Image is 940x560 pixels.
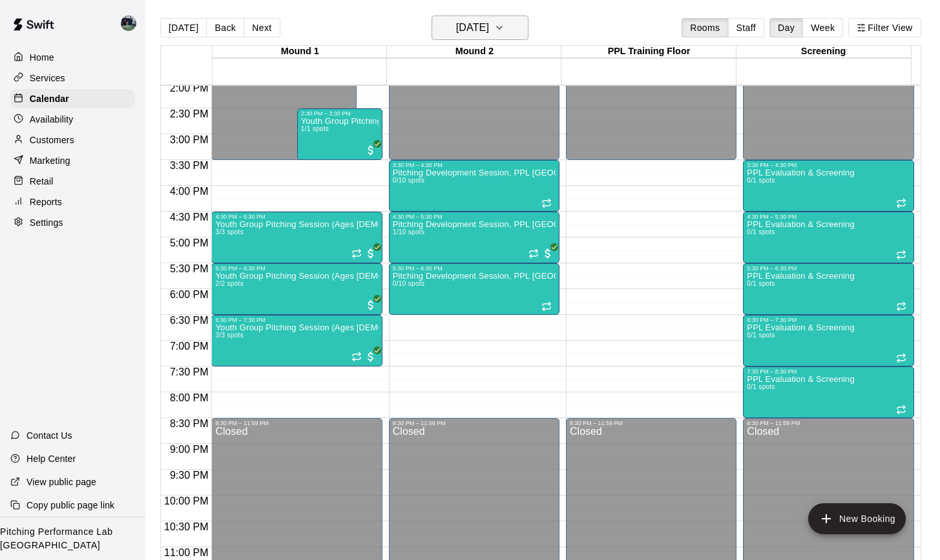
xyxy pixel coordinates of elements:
[393,177,424,184] span: 0/10 spots filled
[10,172,135,191] a: Retail
[389,212,559,263] div: 4:30 PM – 5:30 PM: Pitching Development Session, PPL Louisville (Ages 13+)
[747,162,910,168] div: 3:30 PM – 4:30 PM
[244,18,280,37] button: Next
[10,89,135,108] a: Calendar
[747,214,910,220] div: 4:30 PM – 5:30 PM
[393,265,556,272] div: 5:30 PM – 6:30 PM
[747,228,775,235] span: 0/1 spots filled
[215,317,378,323] div: 6:30 PM – 7:30 PM
[393,162,556,168] div: 3:30 PM – 4:30 PM
[682,18,728,37] button: Rooms
[167,315,212,326] span: 6:30 PM
[213,46,387,58] div: Mound 1
[364,350,377,363] span: All customers have paid
[389,263,559,315] div: 5:30 PM – 6:30 PM: Pitching Development Session, PPL Louisville (Ages 13+)
[456,19,489,37] h6: [DATE]
[528,248,539,259] span: Recurring event
[747,280,775,287] span: 0/1 spots filled
[30,195,62,208] p: Reports
[118,10,145,36] div: Kevin Greene
[167,341,212,352] span: 7:00 PM
[351,248,362,259] span: Recurring event
[747,420,910,426] div: 8:30 PM – 11:59 PM
[743,212,914,263] div: 4:30 PM – 5:30 PM: PPL Evaluation & Screening
[215,280,244,287] span: 2/2 spots filled
[26,452,76,465] p: Help Center
[10,192,135,212] a: Reports
[561,46,736,58] div: PPL Training Floor
[389,160,559,212] div: 3:30 PM – 4:30 PM: Pitching Development Session, PPL Louisville (Ages 13+)
[747,383,775,390] span: 0/1 spots filled
[161,521,211,532] span: 10:30 PM
[161,547,211,558] span: 11:00 PM
[387,46,561,58] div: Mound 2
[211,315,382,366] div: 6:30 PM – 7:30 PM: Youth Group Pitching Session (Ages 12 and Under)
[432,15,528,40] button: [DATE]
[26,429,72,442] p: Contact Us
[121,15,136,31] img: Kevin Greene
[364,144,377,157] span: All customers have paid
[747,368,910,375] div: 7:30 PM – 8:30 PM
[769,18,803,37] button: Day
[167,366,212,377] span: 7:30 PM
[30,92,69,105] p: Calendar
[393,228,424,235] span: 1/10 spots filled
[167,134,212,145] span: 3:00 PM
[10,48,135,67] a: Home
[30,175,54,188] p: Retail
[26,499,114,512] p: Copy public page link
[167,392,212,403] span: 8:00 PM
[206,18,244,37] button: Back
[167,289,212,300] span: 6:00 PM
[297,108,382,160] div: 2:30 PM – 3:30 PM: Youth Group Pitching Session (Ages 12 and Under)
[747,332,775,339] span: 0/1 spots filled
[351,352,362,362] span: Recurring event
[747,265,910,272] div: 5:30 PM – 6:30 PM
[30,72,65,85] p: Services
[215,332,244,339] span: 3/3 spots filled
[743,263,914,315] div: 5:30 PM – 6:30 PM: PPL Evaluation & Screening
[167,160,212,171] span: 3:30 PM
[541,301,552,312] span: Recurring event
[301,110,379,117] div: 2:30 PM – 3:30 PM
[747,177,775,184] span: 0/1 spots filled
[215,420,378,426] div: 8:30 PM – 11:59 PM
[736,46,911,58] div: Screening
[30,216,63,229] p: Settings
[10,110,135,129] a: Availability
[211,263,382,315] div: 5:30 PM – 6:30 PM: Youth Group Pitching Session (Ages 12 and Under)
[10,213,135,232] a: Settings
[215,265,378,272] div: 5:30 PM – 6:30 PM
[393,280,424,287] span: 0/10 spots filled
[30,134,74,146] p: Customers
[848,18,921,37] button: Filter View
[160,18,207,37] button: [DATE]
[10,68,135,88] div: Services
[896,405,906,415] span: Recurring event
[747,317,910,323] div: 6:30 PM – 7:30 PM
[393,214,556,220] div: 4:30 PM – 5:30 PM
[167,263,212,274] span: 5:30 PM
[10,130,135,150] a: Customers
[167,444,212,455] span: 9:00 PM
[364,299,377,312] span: All customers have paid
[570,420,733,426] div: 8:30 PM – 11:59 PM
[215,214,378,220] div: 4:30 PM – 5:30 PM
[896,250,906,260] span: Recurring event
[215,228,244,235] span: 3/3 spots filled
[167,212,212,223] span: 4:30 PM
[364,247,377,260] span: All customers have paid
[167,186,212,197] span: 4:00 PM
[541,247,554,260] span: All customers have paid
[211,212,382,263] div: 4:30 PM – 5:30 PM: Youth Group Pitching Session (Ages 12 and Under)
[167,108,212,119] span: 2:30 PM
[743,366,914,418] div: 7:30 PM – 8:30 PM: PPL Evaluation & Screening
[167,470,212,481] span: 9:30 PM
[30,51,54,64] p: Home
[167,83,212,94] span: 2:00 PM
[393,420,556,426] div: 8:30 PM – 11:59 PM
